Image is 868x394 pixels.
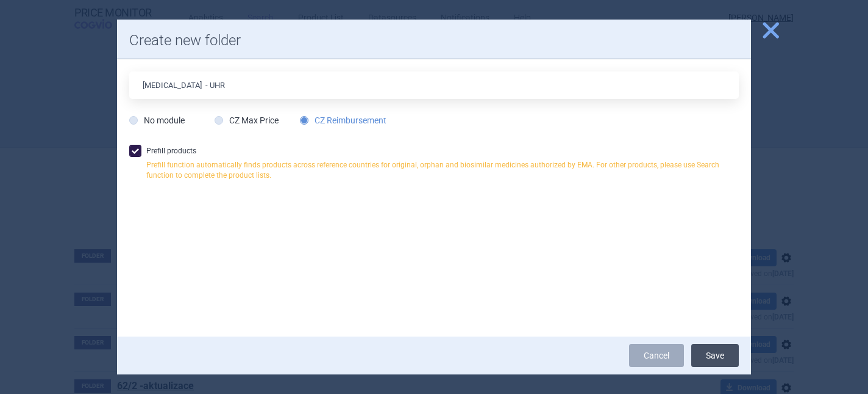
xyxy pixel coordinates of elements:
[215,114,279,126] label: CZ Max Price
[300,114,386,126] label: CZ Reimbursement
[129,114,185,126] label: No module
[629,344,684,367] a: Cancel
[129,32,739,49] h1: Create new folder
[691,344,739,367] button: Save
[129,71,739,99] input: Folder name
[146,160,739,181] p: Prefill function automatically finds products across reference countries for original, orphan and...
[129,145,739,187] label: Prefill products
